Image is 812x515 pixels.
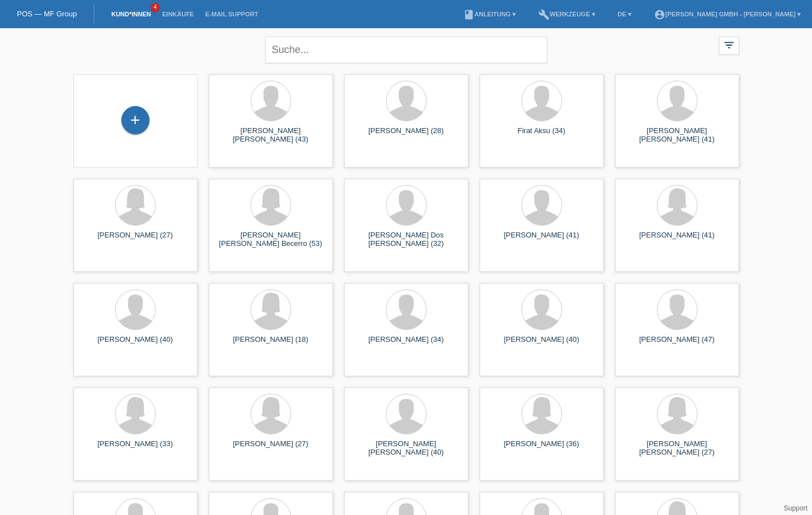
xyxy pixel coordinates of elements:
a: Kund*innen [106,11,156,17]
div: [PERSON_NAME] [PERSON_NAME] (43) [218,126,324,144]
div: [PERSON_NAME] Dos [PERSON_NAME] (32) [353,231,459,249]
a: Einkäufe [156,11,199,17]
div: [PERSON_NAME] [PERSON_NAME] (40) [353,439,459,457]
div: Firat Aksu (34) [489,126,595,144]
div: [PERSON_NAME] (18) [218,335,324,353]
div: [PERSON_NAME] (47) [624,335,730,353]
a: E-Mail Support [200,11,264,17]
a: buildWerkzeuge ▾ [533,11,601,17]
i: book [463,9,475,20]
input: Suche... [265,37,547,63]
div: [PERSON_NAME] (28) [353,126,459,144]
div: [PERSON_NAME] (27) [82,231,188,249]
div: [PERSON_NAME] [PERSON_NAME] (27) [624,439,730,457]
i: build [538,9,550,20]
div: [PERSON_NAME] (41) [624,231,730,249]
a: DE ▾ [612,11,637,17]
div: [PERSON_NAME] (34) [353,335,459,353]
div: [PERSON_NAME] (40) [489,335,595,353]
a: POS — MF Group [17,10,77,18]
div: [PERSON_NAME] (36) [489,439,595,457]
span: 4 [151,3,160,12]
div: [PERSON_NAME] (27) [218,439,324,457]
a: account_circle[PERSON_NAME] GmbH - [PERSON_NAME] ▾ [648,11,806,17]
div: [PERSON_NAME] (41) [489,231,595,249]
i: filter_list [723,39,735,51]
a: Support [784,504,807,512]
div: [PERSON_NAME] (33) [82,439,188,457]
a: bookAnleitung ▾ [458,11,521,17]
i: account_circle [654,9,665,20]
div: [PERSON_NAME] [PERSON_NAME] (41) [624,126,730,144]
div: [PERSON_NAME] (40) [82,335,188,353]
div: [PERSON_NAME] [PERSON_NAME] Becerro (53) [218,231,324,249]
div: Kund*in hinzufügen [122,111,149,130]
